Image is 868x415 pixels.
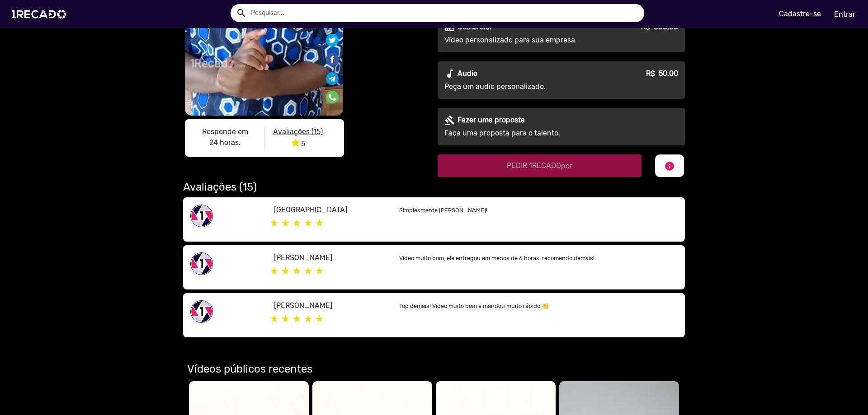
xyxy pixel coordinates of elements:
[273,127,323,136] u: Avaliações (15)
[828,6,861,22] a: Entrar
[183,181,685,194] h2: Avaliações (15)
[209,138,241,147] b: 24 horas.
[326,34,339,47] img: Compartilhe no twitter
[325,52,340,66] img: Compartilhe no facebook
[274,205,386,215] p: [GEOGRAPHIC_DATA]
[290,137,301,148] i: star
[444,68,455,79] mat-icon: audiotrack
[190,300,213,323] img: share-1recado.png
[399,255,594,261] small: Video muito bom, ele entregou em menos de 6 horas, recomendo demais!
[187,363,681,376] h3: Vídeos públicos recentes
[326,89,339,98] i: Share on WhatsApp
[444,128,608,139] p: Faça uma proposta para o talento.
[399,303,549,309] small: Top demais! Vídeo muito bom e mandou muito rápido 👏
[274,252,386,263] p: [PERSON_NAME]
[236,8,247,19] mat-icon: Example home icon
[325,51,340,60] i: Share on Facebook
[233,5,249,20] button: Example home icon
[326,35,339,44] i: Share on Twitter
[444,35,608,46] p: Vídeo personalizado para sua empresa.
[444,115,455,126] mat-icon: gavel
[190,252,213,275] img: share-1recado.png
[664,161,675,172] mat-icon: info
[326,72,339,85] img: Compartilhe no telegram
[290,140,305,148] span: 5
[438,154,642,177] button: PEDIR 1RECADOpor
[190,205,213,227] img: share-1recado.png
[779,9,821,18] u: Cadastre-se
[274,300,386,311] p: [PERSON_NAME]
[326,91,339,103] img: Compartilhe no whatsapp
[444,81,608,92] p: Peça um audio personalizado.
[399,207,487,214] small: Simplesmente [PERSON_NAME]!
[244,4,644,22] input: Pesquisar...
[646,68,678,79] p: R$ 50,00
[458,115,525,126] p: Fazer uma proposta
[326,71,339,79] i: Share on Telegram
[507,161,572,170] span: PEDIR 1RECADO
[561,162,572,170] span: por
[192,126,258,137] p: Responde em
[458,68,477,79] p: Audio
